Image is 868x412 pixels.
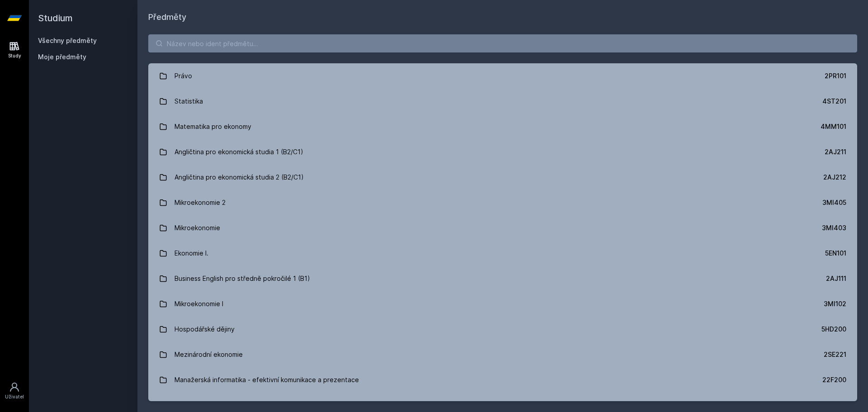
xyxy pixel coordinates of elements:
[822,223,846,232] div: 3MI403
[824,350,846,359] div: 2SE221
[8,52,21,59] div: Study
[821,325,846,334] div: 5HD200
[175,346,243,364] div: Mezinárodní ekonomie
[826,274,846,283] div: 2AJ111
[824,299,846,308] div: 3MI102
[38,52,86,62] span: Moje předměty
[175,295,223,313] div: Mikroekonomie I
[2,377,27,405] a: Uživatel
[825,401,846,410] div: 1FU201
[175,270,310,288] div: Business English pro středně pokročilé 1 (B1)
[148,63,857,89] a: Právo 2PR101
[825,71,846,81] div: 2PR101
[148,342,857,367] a: Mezinárodní ekonomie 2SE221
[2,36,27,64] a: Study
[148,190,857,215] a: Mikroekonomie 2 3MI405
[175,371,359,389] div: Manažerská informatika - efektivní komunikace a prezentace
[38,37,97,44] a: Všechny předměty
[175,194,226,212] div: Mikroekonomie 2
[148,367,857,393] a: Manažerská informatika - efektivní komunikace a prezentace 22F200
[825,249,846,258] div: 5EN101
[175,168,304,186] div: Angličtina pro ekonomická studia 2 (B2/C1)
[148,89,857,114] a: Statistika 4ST201
[175,244,208,262] div: Ekonomie I.
[825,147,846,156] div: 2AJ211
[822,97,846,106] div: 4ST201
[148,165,857,190] a: Angličtina pro ekonomická studia 2 (B2/C1) 2AJ212
[822,375,846,384] div: 22F200
[148,139,857,165] a: Angličtina pro ekonomická studia 1 (B2/C1) 2AJ211
[823,173,846,182] div: 2AJ212
[5,393,24,400] div: Uživatel
[822,198,846,207] div: 3MI405
[148,317,857,342] a: Hospodářské dějiny 5HD200
[148,34,857,52] input: Název nebo ident předmětu…
[175,143,303,161] div: Angličtina pro ekonomická studia 1 (B2/C1)
[821,122,846,131] div: 4MM101
[175,118,251,136] div: Matematika pro ekonomy
[148,114,857,139] a: Matematika pro ekonomy 4MM101
[175,219,220,237] div: Mikroekonomie
[175,67,192,85] div: Právo
[148,11,857,24] h1: Předměty
[148,241,857,266] a: Ekonomie I. 5EN101
[148,291,857,317] a: Mikroekonomie I 3MI102
[175,92,203,110] div: Statistika
[175,320,235,338] div: Hospodářské dějiny
[148,266,857,291] a: Business English pro středně pokročilé 1 (B1) 2AJ111
[148,215,857,241] a: Mikroekonomie 3MI403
